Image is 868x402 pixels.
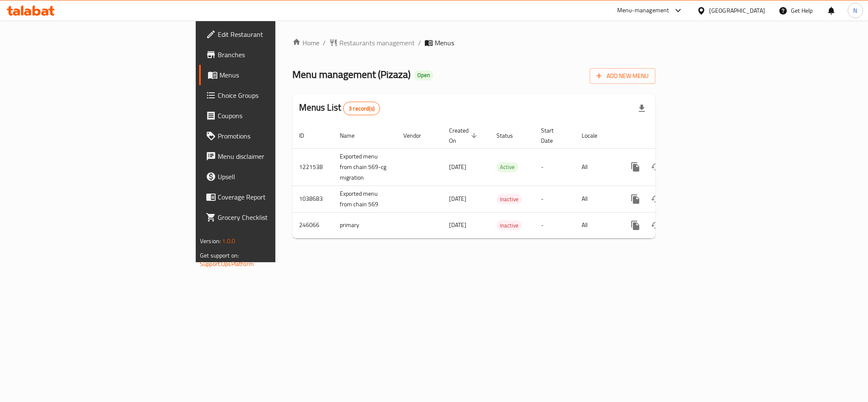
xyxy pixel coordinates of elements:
button: more [625,157,646,177]
button: more [625,215,646,236]
a: Grocery Checklist [199,207,341,227]
td: All [575,186,618,212]
td: - [534,148,575,186]
td: - [534,186,575,212]
span: Menu management ( Pizaza ) [292,65,410,84]
span: Open [414,72,433,79]
a: Menu disclaimer [199,146,341,166]
div: Open [414,70,433,80]
button: more [625,189,646,209]
span: Created On [449,125,480,146]
span: Choice Groups [218,90,334,100]
td: Exported menu from chain 569 [333,186,397,212]
span: 3 record(s) [344,105,380,113]
span: Coverage Report [218,192,334,202]
span: ID [299,130,315,141]
div: Total records count [343,102,380,115]
a: Choice Groups [199,85,341,105]
a: Upsell [199,166,341,187]
span: Restaurants management [339,38,415,48]
button: Change Status [646,189,666,209]
span: [DATE] [449,219,466,230]
span: Locale [582,130,608,141]
span: [DATE] [449,161,466,172]
a: Promotions [199,126,341,146]
span: N [853,6,857,15]
span: Add New Menu [596,71,649,81]
span: Active [496,162,518,172]
th: Actions [618,123,713,149]
span: Vendor [403,130,432,141]
span: Menus [435,38,454,48]
div: Menu-management [617,6,669,16]
span: Edit Restaurant [218,29,334,39]
span: Status [496,130,524,141]
button: Change Status [646,215,666,236]
a: Restaurants management [329,38,415,48]
button: Add New Menu [590,68,655,84]
td: All [575,148,618,186]
span: Coupons [218,111,334,121]
td: primary [333,212,397,238]
table: enhanced table [292,123,713,238]
div: [GEOGRAPHIC_DATA] [709,6,765,15]
a: Branches [199,44,341,65]
span: Inactive [496,221,522,230]
li: / [418,38,421,48]
span: Menu disclaimer [218,151,334,161]
a: Menus [199,65,341,85]
span: Branches [218,50,334,60]
span: Start Date [541,125,565,146]
td: All [575,212,618,238]
h2: Menus List [299,101,380,115]
span: 1.0.0 [222,236,235,247]
span: Menus [219,70,334,80]
div: Export file [632,98,652,119]
span: [DATE] [449,193,466,204]
span: Inactive [496,194,522,204]
span: Promotions [218,131,334,141]
td: - [534,212,575,238]
a: Support.OpsPlatform [200,258,254,269]
span: Grocery Checklist [218,212,334,222]
span: Upsell [218,172,334,182]
button: Change Status [646,157,666,177]
span: Name [340,130,366,141]
a: Coverage Report [199,187,341,207]
td: Exported menu from chain 569-cg migration [333,148,397,186]
nav: breadcrumb [292,38,655,48]
a: Edit Restaurant [199,24,341,44]
span: Get support on: [200,250,239,261]
span: Version: [200,236,221,247]
a: Coupons [199,105,341,126]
